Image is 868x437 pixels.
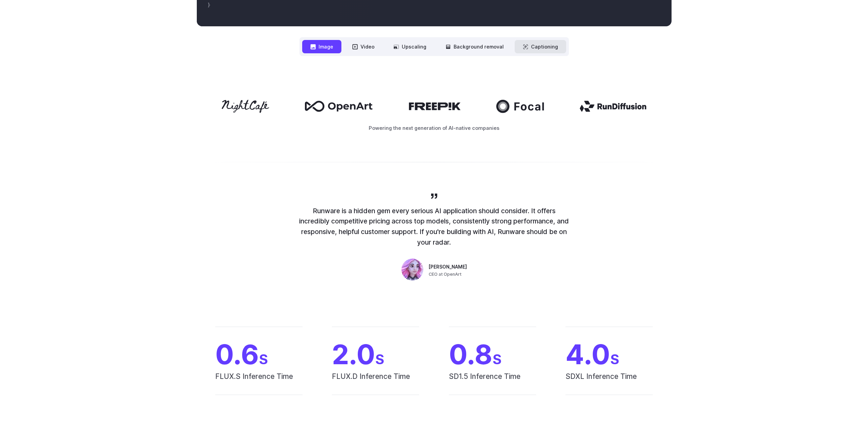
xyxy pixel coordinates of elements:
span: S [259,351,268,368]
span: [PERSON_NAME] [429,263,467,271]
button: Video [344,40,383,53]
button: Captioning [515,40,566,53]
button: Image [302,40,341,53]
span: 4.0 [565,341,653,368]
span: S [375,351,384,368]
p: Powering the next generation of AI-native companies [197,124,672,132]
span: SDXL Inference Time [565,371,653,395]
button: Upscaling [385,40,435,53]
span: FLUX.S Inference Time [215,371,303,395]
span: 0.8 [449,341,536,368]
p: Runware is a hidden gem every serious AI application should consider. It offers incredibly compet... [298,206,571,248]
span: 0.6 [215,341,303,368]
span: 2.0 [332,341,419,368]
img: Person [401,259,423,281]
span: } [208,2,210,8]
button: Background removal [437,40,512,53]
span: FLUX.D Inference Time [332,371,419,395]
span: CEO at OpenArt [429,271,461,278]
span: S [492,351,502,368]
span: S [610,351,619,368]
span: SD1.5 Inference Time [449,371,536,395]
